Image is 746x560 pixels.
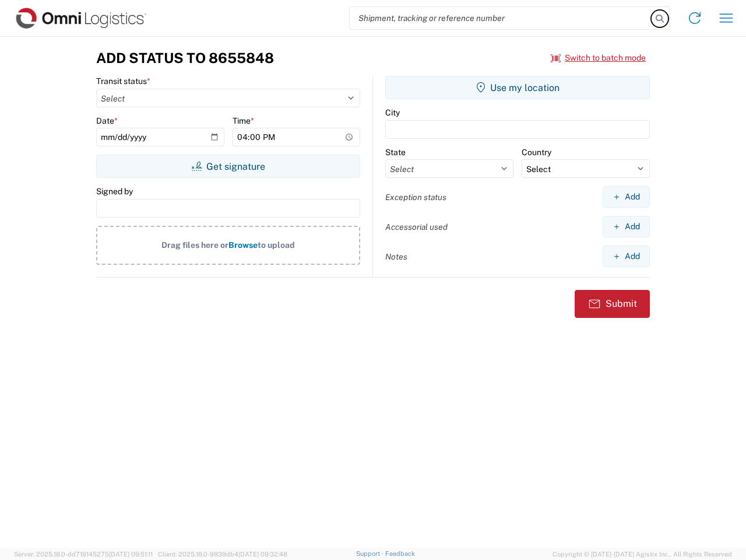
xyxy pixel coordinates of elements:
[553,549,732,559] span: Copyright © [DATE]-[DATE] Agistix Inc., All Rights Reserved
[385,222,448,232] label: Accessorial used
[551,48,646,68] button: Switch to batch mode
[385,76,650,99] button: Use my location
[522,147,551,157] label: Country
[233,116,254,126] label: Time
[96,155,360,178] button: Get signature
[385,550,415,557] a: Feedback
[158,551,287,558] span: Client: 2025.18.0-9839db4
[603,186,650,208] button: Add
[238,551,287,558] span: [DATE] 09:32:48
[603,246,650,267] button: Add
[385,192,446,202] label: Exception status
[14,551,153,558] span: Server: 2025.18.0-dd719145275
[96,116,118,126] label: Date
[603,216,650,237] button: Add
[96,50,274,66] h3: Add Status to 8655848
[385,107,400,118] label: City
[385,147,406,157] label: State
[258,240,295,250] span: to upload
[109,551,153,558] span: [DATE] 09:51:11
[228,240,258,250] span: Browse
[96,76,150,86] label: Transit status
[96,186,133,197] label: Signed by
[356,550,385,557] a: Support
[385,251,407,262] label: Notes
[575,290,650,318] button: Submit
[161,240,228,250] span: Drag files here or
[350,7,652,29] input: Shipment, tracking or reference number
